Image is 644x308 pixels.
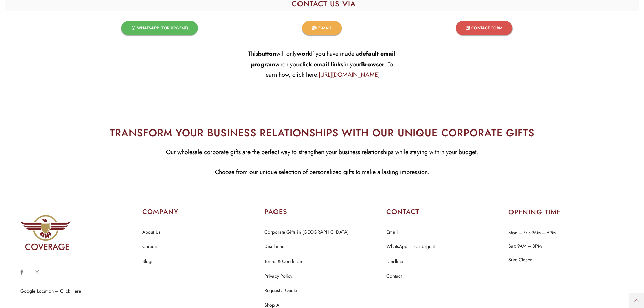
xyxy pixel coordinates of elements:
[264,228,349,237] a: Corporate Gifts in [GEOGRAPHIC_DATA]
[264,272,292,281] a: Privacy Policy
[121,21,198,35] a: WHATSAPP (FOR URGENT)​
[471,26,502,30] span: CONTACT FORM​
[297,49,311,58] strong: work
[264,207,380,217] h2: PAGES
[386,242,435,251] a: WhatsApp – For Urgent
[508,226,624,266] p: Mon – Fri: 9AM – 6PM Sat: 9AM – 3PM Sun: Closed
[508,209,624,216] h2: OPENING TIME
[142,257,153,266] a: Blogs
[386,257,403,266] a: Landline
[318,26,332,30] span: E-MAIL​
[244,49,400,80] p: This will only If you have made a when you in your . To learn how, click here:
[264,242,286,251] a: Disclaimer
[319,70,380,79] a: [URL][DOMAIN_NAME]
[299,60,343,69] strong: click email links
[386,228,398,237] a: Email
[5,147,639,158] p: Our wholesale corporate gifts are the perfect way to strengthen your business relationships while...
[142,242,158,251] a: Careers
[251,49,396,69] strong: default email program
[5,125,639,140] h2: TRANSFORM YOUR BUSINESS RELATIONSHIPS WITH OUR UNIQUE CORPORATE GIFTS
[258,49,276,58] strong: button
[137,26,188,30] span: WHATSAPP (FOR URGENT)​
[264,257,302,266] a: Terms & Condition
[361,60,384,69] strong: Browser
[456,21,512,35] a: CONTACT FORM​
[5,167,639,177] p: Choose from our unique selection of personalized gifts to make a lasting impression.
[142,207,258,217] h2: COMPANY
[386,272,402,281] a: Contact
[264,286,297,295] a: Request a Quote
[142,228,161,237] a: About Us
[302,21,342,35] a: E-MAIL​
[386,207,502,217] h2: CONTACT
[20,288,81,294] a: Google Location – Click Here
